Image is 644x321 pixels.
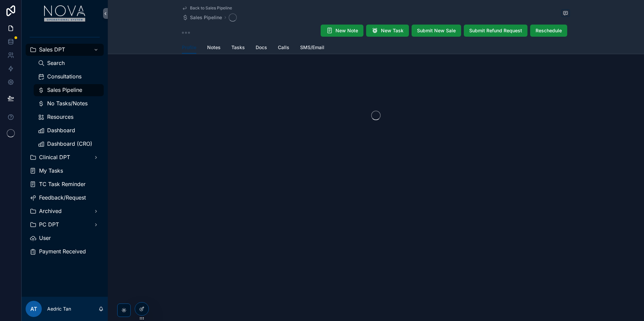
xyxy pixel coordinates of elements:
span: User [39,235,51,242]
span: Docs [256,44,267,51]
span: My Tasks [39,167,63,174]
a: Payment Received [26,246,104,258]
span: Sales Pipeline [47,86,82,94]
span: No Tasks/Notes [47,100,88,107]
span: Profile [182,44,196,51]
a: SMS/Email [300,41,324,55]
a: PC DPT [26,219,104,231]
button: New Task [366,25,409,37]
a: Resources [34,111,104,123]
button: Submit New Sale [412,25,461,37]
button: New Note [321,25,363,37]
span: Submit New Sale [417,27,456,34]
span: Resources [47,113,73,120]
span: Tasks [231,44,245,51]
span: Back to Sales Pipeline [190,5,232,11]
a: Archived [26,205,104,217]
button: Submit Refund Request [464,25,527,37]
a: Dashboard (CRO) [34,138,104,150]
span: SMS/Email [300,44,324,51]
span: Notes [207,44,221,51]
span: Clinical DPT [39,154,70,161]
a: TC Task Reminder [26,178,104,190]
span: Dashboard [47,127,75,134]
span: New Task [381,27,404,34]
span: Dashboard (CRO) [47,140,92,147]
span: PC DPT [39,221,59,228]
a: Profile [182,41,196,54]
span: Search [47,60,65,67]
a: Feedback/Request [26,192,104,204]
a: Docs [256,41,267,55]
a: User [26,232,104,244]
span: Archived [39,208,62,215]
a: My Tasks [26,165,104,177]
a: Sales DPT [26,44,104,56]
p: Aedric Tan [47,306,71,312]
span: Sales DPT [39,46,65,53]
img: App logo [44,5,86,22]
span: Sales Pipeline [190,14,222,21]
span: Submit Refund Request [469,27,522,34]
a: Sales Pipeline [182,14,222,21]
span: Feedback/Request [39,194,86,201]
span: New Note [335,27,358,34]
span: Payment Received [39,248,86,255]
button: Reschedule [530,25,567,37]
a: Search [34,57,104,69]
a: Calls [278,41,289,55]
a: Sales Pipeline [34,84,104,96]
a: Consultations [34,71,104,83]
a: Back to Sales Pipeline [182,5,232,11]
a: Clinical DPT [26,151,104,164]
a: No Tasks/Notes [34,98,104,110]
div: scrollable content [22,27,108,266]
span: AT [30,305,37,313]
a: Notes [207,41,221,55]
a: Dashboard [34,124,104,137]
span: Reschedule [536,27,562,34]
a: Tasks [231,41,245,55]
span: TC Task Reminder [39,181,86,188]
span: Consultations [47,73,82,80]
span: Calls [278,44,289,51]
